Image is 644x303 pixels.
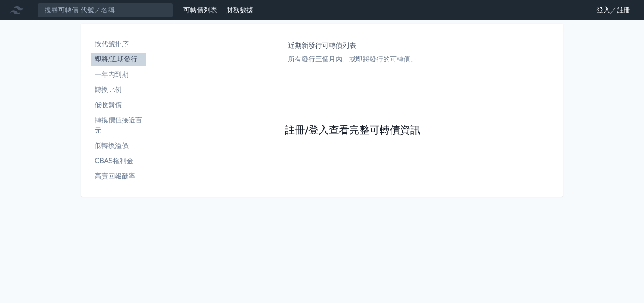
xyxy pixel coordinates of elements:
li: 一年內到期 [91,69,146,80]
li: 轉換比例 [91,85,146,95]
li: 按代號排序 [91,39,146,49]
a: 轉換比例 [91,83,146,97]
a: 轉換價值接近百元 [91,114,146,137]
a: CBAS權利金 [91,154,146,168]
a: 財務數據 [226,6,253,14]
a: 低轉換溢價 [91,139,146,153]
a: 按代號排序 [91,37,146,51]
li: 轉換價值接近百元 [91,115,146,136]
a: 低收盤價 [91,98,146,112]
h1: 近期新發行可轉債列表 [288,41,417,51]
a: 即將/近期發行 [91,53,146,66]
a: 一年內到期 [91,68,146,81]
li: 低收盤價 [91,100,146,110]
li: 即將/近期發行 [91,54,146,64]
li: 低轉換溢價 [91,141,146,151]
p: 所有發行三個月內、或即將發行的可轉債。 [288,54,417,64]
a: 登入／註冊 [590,3,637,17]
a: 可轉債列表 [183,6,217,14]
input: 搜尋可轉債 代號／名稱 [37,3,173,17]
li: 高賣回報酬率 [91,171,146,181]
li: CBAS權利金 [91,156,146,166]
a: 註冊/登入查看完整可轉債資訊 [285,124,420,137]
a: 高賣回報酬率 [91,170,146,183]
